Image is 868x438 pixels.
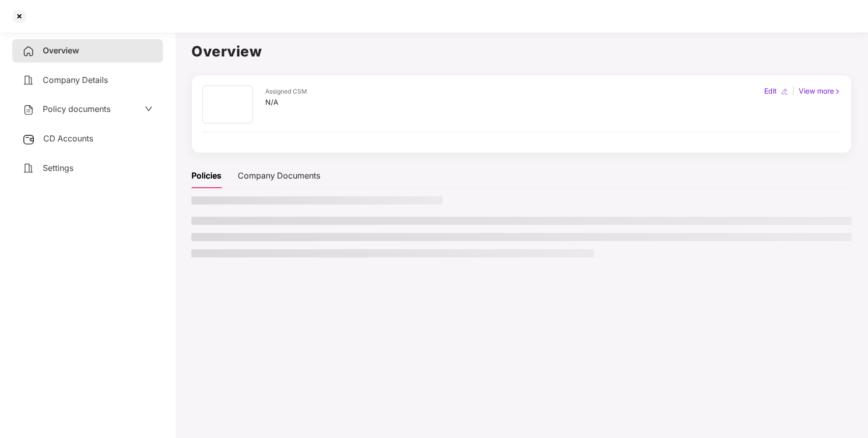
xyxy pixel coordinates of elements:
img: rightIcon [834,88,841,95]
img: editIcon [781,88,788,95]
span: Overview [43,45,79,55]
h1: Overview [191,40,852,63]
img: svg+xml;base64,PHN2ZyB4bWxucz0iaHR0cDovL3d3dy53My5vcmcvMjAwMC9zdmciIHdpZHRoPSIyNCIgaGVpZ2h0PSIyNC... [22,162,35,174]
img: svg+xml;base64,PHN2ZyB3aWR0aD0iMjUiIGhlaWdodD0iMjQiIHZpZXdCb3g9IjAgMCAyNSAyNCIgZmlsbD0ibm9uZSIgeG... [22,133,35,145]
span: Policy documents [43,104,110,114]
img: svg+xml;base64,PHN2ZyB4bWxucz0iaHR0cDovL3d3dy53My5vcmcvMjAwMC9zdmciIHdpZHRoPSIyNCIgaGVpZ2h0PSIyNC... [22,74,35,86]
div: Assigned CSM [265,87,307,97]
div: View more [797,85,843,97]
span: Company Details [43,75,108,85]
img: svg+xml;base64,PHN2ZyB4bWxucz0iaHR0cDovL3d3dy53My5vcmcvMjAwMC9zdmciIHdpZHRoPSIyNCIgaGVpZ2h0PSIyNC... [22,104,35,116]
div: Edit [762,85,779,97]
div: Company Documents [238,169,320,182]
span: Settings [43,163,73,173]
div: | [790,85,797,97]
div: N/A [265,97,307,108]
span: down [145,105,153,113]
span: CD Accounts [43,133,93,143]
img: svg+xml;base64,PHN2ZyB4bWxucz0iaHR0cDovL3d3dy53My5vcmcvMjAwMC9zdmciIHdpZHRoPSIyNCIgaGVpZ2h0PSIyNC... [22,45,35,57]
div: Policies [191,169,221,182]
